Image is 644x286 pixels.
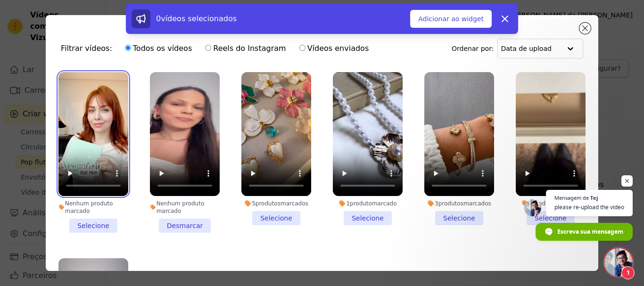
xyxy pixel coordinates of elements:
font: marcados [281,200,308,207]
font: produtos [256,200,281,207]
font: Todos os vídeos [133,44,192,53]
font: produtos [438,200,463,207]
font: marcados [463,200,491,207]
font: Nenhum produto marcado [65,200,113,214]
font: 1 [346,200,350,207]
font: Reels do Instagram [213,44,286,53]
span: Mensagem de [554,195,589,200]
span: please re-upload the video [554,203,624,212]
span: Escreva sua mensagem [557,223,623,240]
span: 1 [621,266,635,279]
font: 0 [156,14,161,23]
font: Ordenar por: [452,45,494,52]
font: marcado [372,200,397,207]
a: Bate-papo aberto [604,248,633,277]
font: Filtrar vídeos: [61,44,112,53]
font: vídeos selecionados [161,14,237,23]
span: Tej [590,195,598,200]
font: Adicionar ao widget [418,15,484,23]
font: 3 [435,200,438,207]
font: 5 [252,200,256,207]
font: Vídeos enviados [307,44,369,53]
font: Nenhum produto marcado [157,200,205,214]
font: produto [350,200,372,207]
